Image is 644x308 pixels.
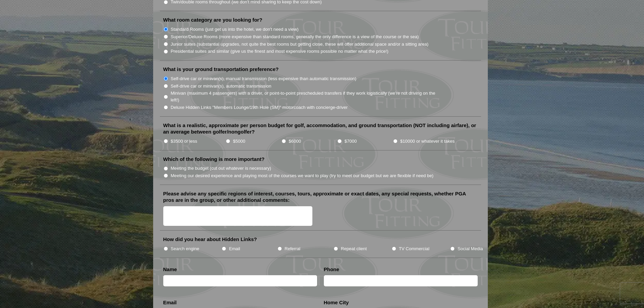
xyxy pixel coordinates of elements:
label: $3500 or less [171,138,197,145]
label: Meeting our desired experience and playing most of the courses we want to play (try to meet our b... [171,172,434,179]
label: Home City [324,299,349,306]
label: What room category are you looking for? [163,17,262,23]
label: Superior/Deluxe Rooms (more expensive than standard rooms, generally the only difference is a vie... [171,33,419,40]
label: How did you hear about Hidden Links? [163,236,257,243]
label: TV Commercial [399,245,429,252]
label: Repeat client [341,245,367,252]
label: Email [163,299,177,306]
label: What is a realistic, approximate per person budget for golf, accommodation, and ground transporta... [163,122,478,135]
label: Phone [324,266,339,273]
label: Email [229,245,240,252]
label: What is your ground transportation preference? [163,66,279,73]
label: Search engine [171,245,199,252]
label: Social Media [457,245,483,252]
label: Please advise any specific regions of interest, courses, tours, approximate or exact dates, any s... [163,190,478,204]
label: Junior suites (substantial upgrades, not quite the best rooms but getting close, these will offer... [171,41,429,48]
label: Which of the following is more important? [163,156,265,163]
label: $7000 [344,138,357,145]
label: $5000 [233,138,245,145]
label: Name [163,266,177,273]
label: Minivan (maximum 4 passengers) with a driver, or point-to-point prescheduled transfers if they wo... [171,90,443,103]
label: Standard Rooms (just get us into the hotel, we don't need a view) [171,26,299,33]
label: Presidential suites and similar (give us the finest and most expensive rooms possible no matter w... [171,48,388,55]
label: Self-drive car or minivan(s), manual transmission (less expensive than automatic transmission) [171,75,356,82]
label: $6000 [289,138,301,145]
label: Meeting the budget (cut out whatever is necessary) [171,165,271,172]
label: Deluxe Hidden Links "Members Lounge/19th Hole (SM)" motorcoach with concierge-driver [171,104,348,111]
label: Self-drive car or minivan(s), automatic transmission [171,83,271,90]
label: $10000 or whatever it takes [400,138,455,145]
label: Referral [285,245,301,252]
